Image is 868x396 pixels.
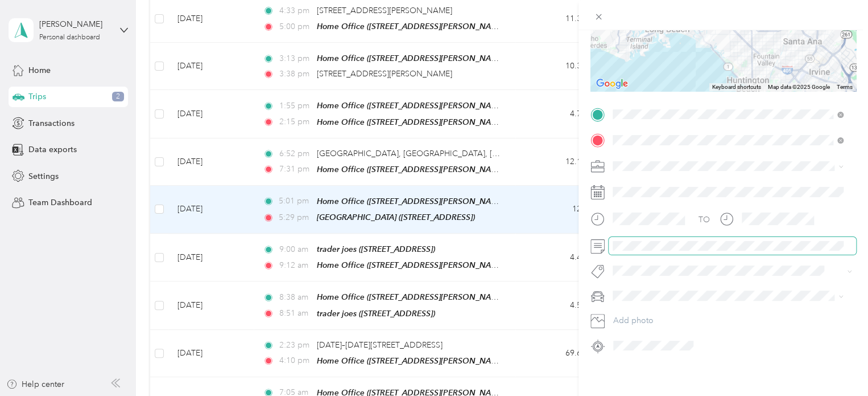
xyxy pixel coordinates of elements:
a: Open this area in Google Maps (opens a new window) [593,76,631,91]
iframe: Everlance-gr Chat Button Frame [804,332,868,396]
div: TO [698,214,710,226]
button: Add photo [609,313,856,329]
button: Keyboard shortcuts [712,83,761,91]
a: Terms (opens in new tab) [837,84,853,90]
span: Map data ©2025 Google [768,84,830,90]
img: Google [593,76,631,91]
